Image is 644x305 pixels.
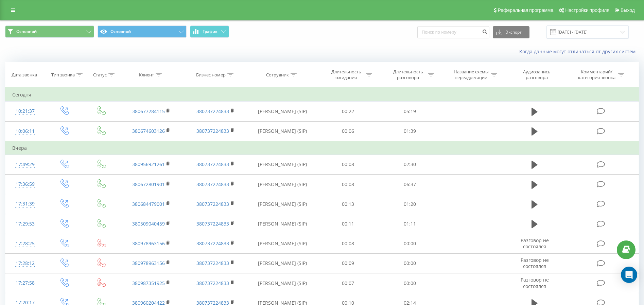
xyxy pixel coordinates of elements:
a: 380684479001 [132,201,165,207]
td: 00:00 [379,253,441,273]
button: Основной [5,25,94,38]
a: 380737224833 [196,260,229,266]
td: 00:22 [317,102,379,121]
div: 17:36:59 [12,178,38,191]
td: Сегодня [5,88,639,102]
td: 01:39 [379,121,441,141]
td: [PERSON_NAME] (SIP) [248,155,317,174]
div: Сотрудник [266,72,289,78]
td: 00:00 [379,234,441,253]
a: 380987351925 [132,280,165,286]
div: 10:21:37 [12,105,38,118]
button: Экспорт [493,26,529,38]
td: 00:06 [317,121,379,141]
a: 380737224833 [196,128,229,134]
td: 05:19 [379,102,441,121]
button: Основной [98,25,187,38]
div: 17:28:12 [12,257,38,270]
a: 380677284115 [132,108,165,114]
a: 380737224833 [196,220,229,227]
div: Статус [93,72,107,78]
a: 380737224833 [196,161,229,167]
a: 380978963156 [132,260,165,266]
a: 380956921261 [132,161,165,167]
td: [PERSON_NAME] (SIP) [248,121,317,141]
a: 380737224833 [196,240,229,247]
td: 00:13 [317,194,379,214]
td: 06:37 [379,175,441,194]
span: Разговор не состоялся [521,257,549,269]
span: Разговор не состоялся [521,237,549,250]
div: 17:49:29 [12,158,38,171]
td: 00:08 [317,234,379,253]
a: 380737224833 [196,201,229,207]
div: 10:06:11 [12,125,38,138]
div: Клиент [139,72,154,78]
div: 17:31:39 [12,197,38,211]
a: 380509040459 [132,220,165,227]
div: 17:28:25 [12,237,38,250]
td: 00:08 [317,175,379,194]
a: Когда данные могут отличаться от других систем [519,48,639,55]
a: 380672801901 [132,181,165,187]
span: Разговор не состоялся [521,276,549,289]
span: График [203,29,217,34]
div: 17:29:53 [12,217,38,231]
td: 00:08 [317,155,379,174]
td: [PERSON_NAME] (SIP) [248,273,317,293]
td: 02:30 [379,155,441,174]
span: Выход [621,7,635,13]
td: 01:11 [379,214,441,234]
a: 380737224833 [196,108,229,114]
td: [PERSON_NAME] (SIP) [248,194,317,214]
input: Поиск по номеру [417,26,489,38]
div: Дата звонка [12,72,37,78]
td: 01:20 [379,194,441,214]
span: Основной [16,29,37,34]
td: [PERSON_NAME] (SIP) [248,234,317,253]
div: 17:27:58 [12,276,38,290]
div: Тип звонка [51,72,75,78]
div: Название схемы переадресации [453,69,489,80]
button: График [190,25,229,38]
div: Длительность разговора [390,69,426,80]
span: Реферальная программа [498,7,553,13]
a: 380737224833 [196,280,229,286]
td: Вчера [5,141,639,155]
td: [PERSON_NAME] (SIP) [248,214,317,234]
div: Аудиозапись разговора [515,69,559,80]
td: 00:07 [317,273,379,293]
td: [PERSON_NAME] (SIP) [248,175,317,194]
a: 380674603126 [132,128,165,134]
a: 380978963156 [132,240,165,247]
td: 00:09 [317,253,379,273]
td: 00:11 [317,214,379,234]
span: Настройки профиля [565,7,609,13]
a: 380737224833 [196,181,229,187]
div: Длительность ожидания [328,69,364,80]
td: [PERSON_NAME] (SIP) [248,102,317,121]
div: Open Intercom Messenger [621,267,637,283]
td: [PERSON_NAME] (SIP) [248,253,317,273]
div: Бизнес номер [196,72,226,78]
td: 00:00 [379,273,441,293]
div: Комментарий/категория звонка [577,69,616,80]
